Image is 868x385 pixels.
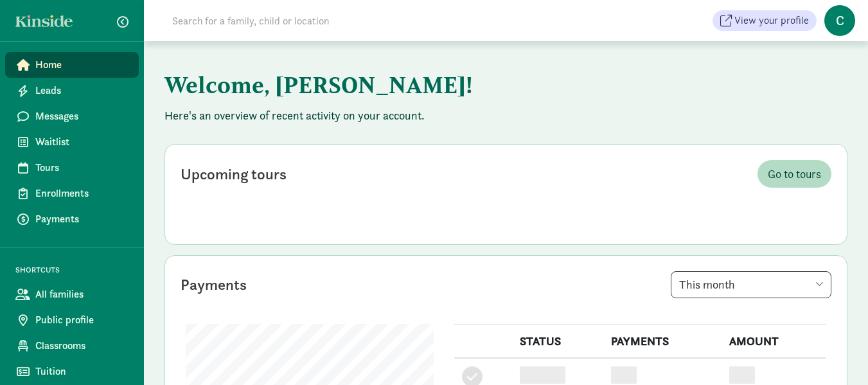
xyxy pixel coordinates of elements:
span: Payments [35,211,128,227]
a: Tours [5,155,139,181]
a: Enrollments [5,181,139,206]
span: Tuition [35,364,128,379]
span: View your profile [734,13,809,28]
span: Waitlist [35,134,128,150]
span: Public profile [35,312,128,328]
a: Classrooms [5,333,139,359]
input: Search for a family, child or location [164,8,525,33]
span: Home [35,57,128,73]
a: Waitlist [5,129,139,155]
a: Leads [5,78,139,103]
span: Leads [35,83,128,98]
span: Enrollments [35,186,128,201]
p: Here's an overview of recent activity on your account. [164,108,847,123]
a: Public profile [5,307,139,333]
div: $0.00 [729,366,755,384]
span: Classrooms [35,338,128,354]
span: Tours [35,160,128,175]
a: Payments [5,206,139,232]
a: Home [5,52,139,78]
div: Upcoming tours [181,163,287,186]
th: PAYMENTS [603,325,722,359]
span: All families [35,287,128,302]
a: Messages [5,103,139,129]
div: Completed [520,366,565,384]
span: C [824,5,855,36]
th: STATUS [512,325,603,359]
h1: Welcome, [PERSON_NAME]! [164,62,801,108]
iframe: Chat Widget [804,323,868,385]
div: Payments [181,273,247,296]
a: Tuition [5,359,139,384]
span: Messages [35,109,128,124]
th: AMOUNT [722,325,826,359]
a: All families [5,282,139,307]
div: 0 [611,366,637,384]
a: View your profile [713,10,817,31]
span: Go to tours [768,165,821,183]
a: Go to tours [757,160,831,188]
